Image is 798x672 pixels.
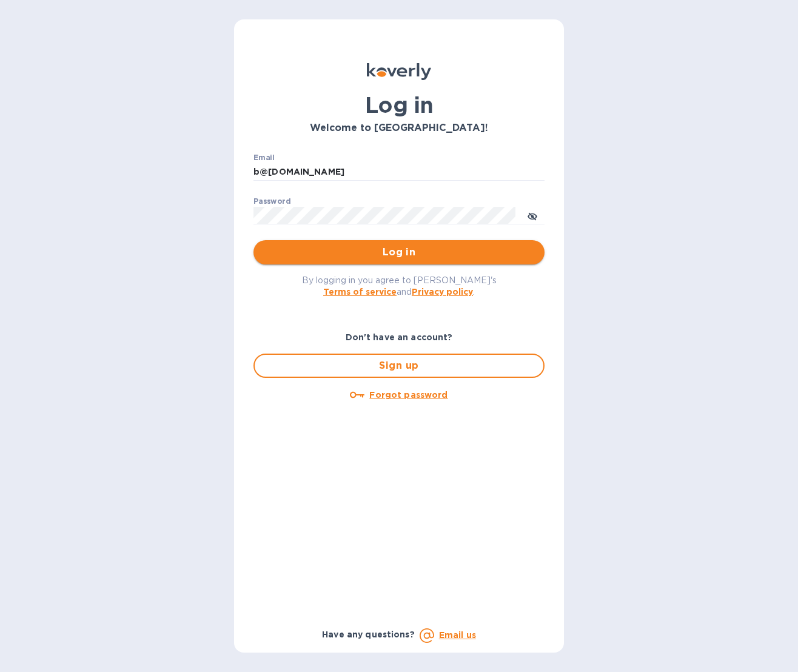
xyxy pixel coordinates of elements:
span: Sign up [264,358,534,373]
h3: Welcome to [GEOGRAPHIC_DATA]! [253,123,545,134]
a: Privacy policy [412,287,473,297]
img: Koverly [367,63,431,80]
button: Sign up [253,354,545,378]
b: Have any questions? [322,630,415,639]
button: toggle password visibility [520,203,545,227]
span: By logging in you agree to [PERSON_NAME]'s and . [302,275,497,297]
span: Log in [263,245,535,260]
u: Forgot password [369,390,448,400]
h1: Log in [253,92,545,118]
a: Terms of service [323,287,397,297]
input: Enter email address [253,163,545,181]
button: Log in [253,240,545,264]
a: Email us [439,630,476,640]
label: Email [253,154,275,161]
b: Don't have an account? [346,332,453,342]
label: Password [253,198,290,205]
